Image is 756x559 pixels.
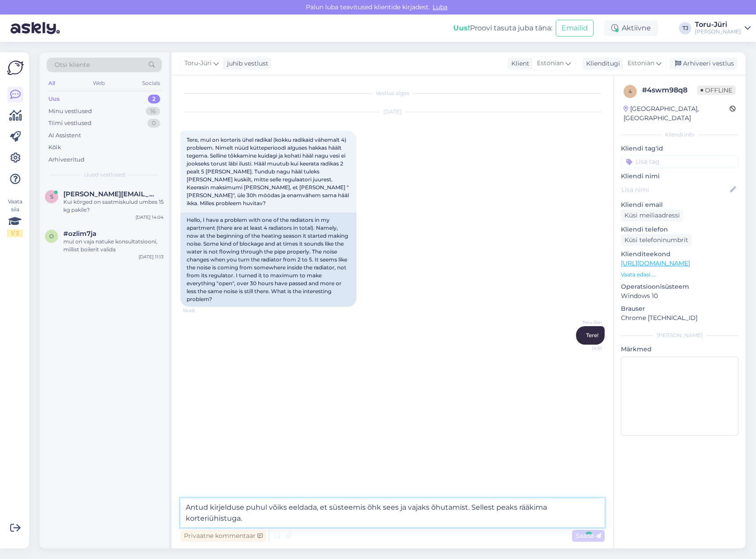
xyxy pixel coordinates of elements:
img: Askly Logo [7,59,24,76]
div: [PERSON_NAME] [621,331,738,339]
div: Vestlus algas [180,89,605,97]
div: Arhiveeritud [48,155,84,164]
span: #ozlim7ja [63,230,96,238]
div: Küsi meiliaadressi [621,210,683,221]
div: [DATE] [180,108,605,116]
div: Kõik [48,143,61,152]
p: Klienditeekond [621,250,738,259]
div: Vaata siia [7,198,23,237]
div: mul on vaja natuke konsultatsiooni, millist boilerit valida [63,238,164,254]
p: Kliendi telefon [621,225,738,234]
div: TJ [679,22,691,34]
span: Estonian [628,59,654,68]
div: Kliendi info [621,131,738,139]
div: Aktiivne [604,20,658,36]
div: Klient [508,59,529,68]
b: Uus! [453,24,470,32]
div: Klienditugi [583,59,620,68]
span: o [49,233,54,239]
button: Emailid [556,20,594,37]
span: s [50,193,53,200]
div: Uus [48,95,60,103]
p: Brauser [621,304,738,313]
div: 16 [146,107,160,116]
span: 14:51 [569,345,602,352]
p: Märkmed [621,345,738,354]
div: juhib vestlust [224,59,268,68]
span: Toru-Jüri [569,319,602,326]
p: Windows 10 [621,291,738,301]
p: Chrome [TECHNICAL_ID] [621,313,738,323]
span: Tere, mul on korteris ühel radikal (kokku radikaid vähemalt 4) probleem. Nimelt nüüd kütteperiood... [187,136,350,206]
span: Tere! [586,332,598,338]
span: Offline [697,85,736,95]
a: [URL][DOMAIN_NAME] [621,259,690,267]
span: sven-weckwerth@gmx.de [63,190,155,198]
div: Toru-Jüri [695,21,741,28]
div: [DATE] 14:04 [136,214,164,221]
div: Tiimi vestlused [48,119,92,128]
span: 14:48 [183,307,216,314]
span: Uued vestlused [84,171,125,179]
div: 1 / 3 [7,229,23,237]
div: [DATE] 11:13 [139,254,164,260]
span: Luba [430,3,450,11]
input: Lisa tag [621,155,738,168]
div: AI Assistent [48,131,81,140]
div: [GEOGRAPHIC_DATA], [GEOGRAPHIC_DATA] [624,104,730,123]
span: 4 [628,88,632,95]
p: Vaata edasi ... [621,271,738,279]
div: [PERSON_NAME] [695,28,741,35]
p: Operatsioonisüsteem [621,282,738,291]
p: Kliendi email [621,200,738,210]
p: Kliendi tag'id [621,144,738,153]
span: Otsi kliente [55,60,90,70]
div: All [47,77,57,89]
div: 0 [147,119,160,128]
div: Minu vestlused [48,107,92,116]
a: Toru-Jüri[PERSON_NAME] [695,21,751,35]
input: Lisa nimi [621,185,728,195]
div: Arhiveeri vestlus [670,58,738,70]
span: Estonian [537,59,564,68]
div: Kui kõrged on saatmiskulud umbes 15 kg pakile? [63,198,164,214]
div: Socials [140,77,162,89]
div: Proovi tasuta juba täna: [453,23,552,33]
div: Web [91,77,106,89]
div: # 4swm98q8 [642,85,697,96]
p: Kliendi nimi [621,172,738,181]
span: Toru-Jüri [184,59,212,68]
div: Hello, I have a problem with one of the radiators in my apartment (there are at least 4 radiators... [180,213,356,307]
div: 2 [148,95,160,103]
div: Küsi telefoninumbrit [621,234,692,246]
